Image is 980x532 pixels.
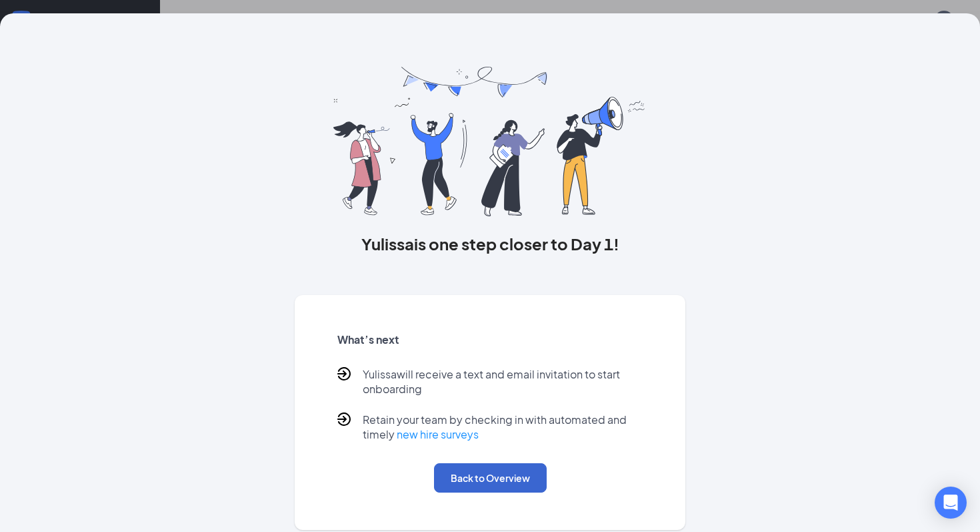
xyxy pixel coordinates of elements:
[295,232,686,255] h3: Yulissa is one step closer to Day 1!
[935,487,967,519] div: Open Intercom Messenger
[397,427,479,441] a: new hire surveys
[333,67,646,216] img: you are all set
[363,413,643,442] p: Retain your team by checking in with automated and timely
[337,332,643,347] h5: What’s next
[363,367,643,396] p: Yulissa will receive a text and email invitation to start onboarding
[434,463,547,493] button: Back to Overview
